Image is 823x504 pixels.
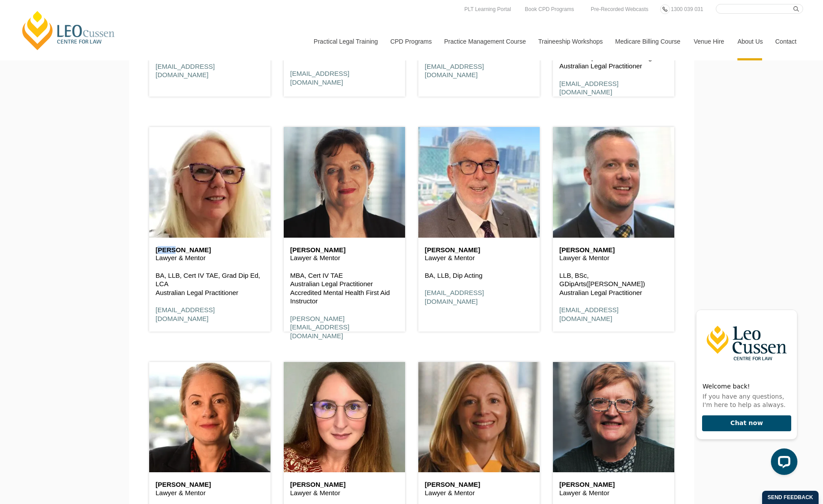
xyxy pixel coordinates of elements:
a: 1300 039 031 [669,4,705,14]
iframe: LiveChat chat widget [689,294,801,482]
span: 1300 039 031 [671,6,703,12]
p: Lawyer & Mentor [290,489,398,497]
a: CPD Programs [383,22,437,60]
p: Lawyer & Mentor [425,489,533,497]
a: Practical Legal Training [307,22,384,60]
p: Lawyer & Mentor [156,254,264,262]
a: [EMAIL_ADDRESS][DOMAIN_NAME] [425,289,484,305]
a: [EMAIL_ADDRESS][DOMAIN_NAME] [560,80,619,96]
a: PLT Learning Portal [462,4,513,14]
h6: [PERSON_NAME] [290,246,398,254]
p: Lawyer & Mentor [560,489,668,497]
h6: [PERSON_NAME] [560,246,668,254]
a: Venue Hire [687,22,731,60]
p: MBA, Cert IV TAE Australian Legal Practitioner Accredited Mental Health First Aid Instructor [290,271,398,306]
a: Practice Management Course [438,22,532,60]
a: Contact [769,22,803,60]
p: BA, LLB, Cert IV TAE, Grad Dip Ed, LCA Australian Legal Practitioner [156,271,264,297]
h6: [PERSON_NAME] [425,246,533,254]
a: [EMAIL_ADDRESS][DOMAIN_NAME] [560,306,619,322]
a: [EMAIL_ADDRESS][DOMAIN_NAME] [425,63,484,79]
a: Traineeship Workshops [532,22,609,60]
p: Lawyer & Mentor [425,254,533,262]
h6: [PERSON_NAME] [156,246,264,254]
a: [EMAIL_ADDRESS][DOMAIN_NAME] [290,70,349,86]
a: Pre-Recorded Webcasts [589,4,651,14]
h6: [PERSON_NAME] [560,481,668,489]
a: [PERSON_NAME][EMAIL_ADDRESS][DOMAIN_NAME] [290,315,349,340]
a: [EMAIL_ADDRESS][DOMAIN_NAME] [156,306,215,322]
a: About Us [731,22,769,60]
a: [PERSON_NAME] Centre for Law [20,10,117,51]
p: Lawyer & Mentor [560,254,668,262]
a: Book CPD Programs [522,4,576,14]
h6: [PERSON_NAME] [290,481,398,489]
p: LLB, BSc, GDipArts([PERSON_NAME]) Australian Legal Practitioner [560,271,668,297]
p: Lawyer & Mentor [290,254,398,262]
p: BA, LLB, Dip Acting [425,271,533,280]
a: Medicare Billing Course [609,22,687,60]
h6: [PERSON_NAME] [425,481,533,489]
p: Lawyer & Mentor [156,489,264,497]
a: [EMAIL_ADDRESS][DOMAIN_NAME] [156,63,215,79]
h6: [PERSON_NAME] [156,481,264,489]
